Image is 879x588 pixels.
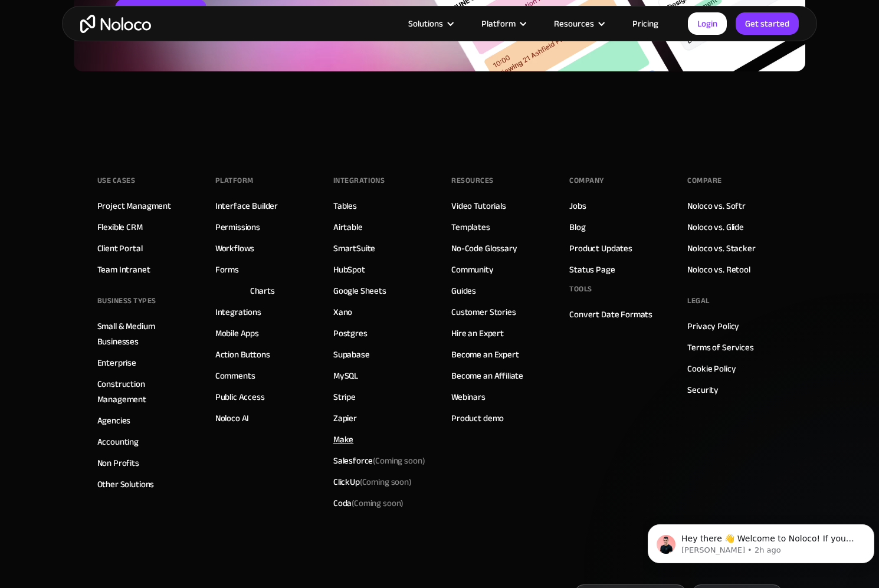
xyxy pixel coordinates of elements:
[481,16,516,31] div: Platform
[333,389,356,405] a: Stripe
[687,198,746,213] a: Noloco vs. Softr
[451,389,486,405] a: Webinars
[215,172,254,189] div: Platform
[215,241,255,256] a: Workflows
[451,304,516,320] a: Customer Stories
[687,219,744,235] a: Noloco vs. Glide
[97,318,192,349] a: Small & Medium Businesses
[373,452,425,469] span: (Coming soon)
[688,12,727,35] a: Login
[333,410,357,426] a: Zapier
[569,241,632,256] a: Product Updates
[569,307,652,322] a: Convert Date Formats
[360,474,412,490] span: (Coming soon)
[687,172,722,189] div: Compare
[687,340,753,355] a: Terms of Services
[333,262,365,277] a: HubSpot
[215,410,250,426] a: Noloco AI
[569,198,586,213] a: Jobs
[618,16,673,31] a: Pricing
[408,16,443,31] div: Solutions
[80,15,151,33] a: home
[687,361,736,376] a: Cookie Policy
[215,262,239,277] a: Forms
[467,16,539,31] div: Platform
[451,172,494,189] div: Resources
[451,368,523,383] a: Become an Affiliate
[97,219,143,235] a: Flexible CRM
[97,376,192,407] a: Construction Management
[352,495,404,511] span: (Coming soon)
[333,326,368,341] a: Postgres
[97,477,155,492] a: Other Solutions
[451,410,504,426] a: Product demo
[687,241,755,256] a: Noloco vs. Stacker
[333,453,425,468] div: Salesforce
[687,382,719,398] a: Security
[215,304,261,320] a: Integrations
[451,347,519,362] a: Become an Expert
[451,283,476,298] a: Guides
[97,455,139,471] a: Non Profits
[97,292,156,310] div: BUSINESS TYPES
[333,198,357,213] a: Tables
[333,474,412,490] div: ClickUp
[736,12,799,35] a: Get started
[333,172,385,189] div: INTEGRATIONS
[215,326,259,341] a: Mobile Apps
[451,241,517,256] a: No-Code Glossary
[333,241,376,256] a: SmartSuite
[539,16,618,31] div: Resources
[569,172,604,189] div: Company
[97,413,131,428] a: Agencies
[451,198,506,213] a: Video Tutorials
[97,198,171,213] a: Project Managment
[333,495,404,511] div: Coda
[554,16,594,31] div: Resources
[451,262,494,277] a: Community
[569,219,585,235] a: Blog
[333,432,353,447] a: Make
[215,389,265,405] a: Public Access
[97,241,143,256] a: Client Portal
[333,283,386,298] a: Google Sheets
[215,347,270,362] a: Action Buttons
[250,283,275,298] a: Charts
[451,219,490,235] a: Templates
[451,326,504,341] a: Hire an Expert
[97,434,139,449] a: Accounting
[643,500,879,582] iframe: Intercom notifications message
[97,172,136,189] div: Use Cases
[333,368,358,383] a: MySQL
[687,262,750,277] a: Noloco vs. Retool
[333,219,363,235] a: Airtable
[333,304,352,320] a: Xano
[393,16,467,31] div: Solutions
[687,292,710,310] div: Legal
[569,262,615,277] a: Status Page
[215,368,255,383] a: Comments
[215,219,260,235] a: Permissions
[215,198,278,213] a: Interface Builder
[97,262,150,277] a: Team Intranet
[687,318,739,334] a: Privacy Policy
[569,280,592,298] div: Tools
[97,355,137,370] a: Enterprise
[333,347,370,362] a: Supabase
